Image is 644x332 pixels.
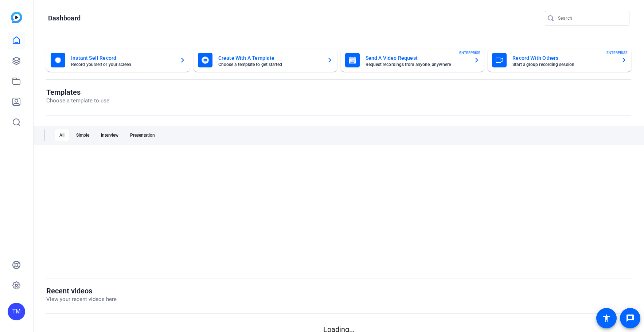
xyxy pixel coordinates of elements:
mat-card-title: Record With Others [512,54,615,62]
h1: Dashboard [48,14,81,23]
span: ENTERPRISE [459,50,480,55]
button: Record With OthersStart a group recording sessionENTERPRISE [488,48,631,72]
mat-card-title: Create With A Template [218,54,321,62]
mat-card-title: Send A Video Request [366,54,468,62]
button: Create With A TemplateChoose a template to get started [194,48,337,72]
mat-card-subtitle: Start a group recording session [512,62,615,67]
mat-card-subtitle: Choose a template to get started [218,62,321,67]
h1: Recent videos [46,286,117,295]
p: View your recent videos here [46,295,117,304]
div: Interview [97,129,123,141]
button: Send A Video RequestRequest recordings from anyone, anywhereENTERPRISE [341,48,484,72]
input: Search [558,14,624,23]
mat-card-subtitle: Request recordings from anyone, anywhere [366,62,468,67]
mat-card-title: Instant Self Record [71,54,174,62]
mat-icon: accessibility [602,314,611,323]
div: Simple [72,129,94,141]
div: All [55,129,69,141]
img: blue-gradient.svg [11,12,22,23]
p: Choose a template to use [46,97,109,105]
mat-card-subtitle: Record yourself or your screen [71,62,174,67]
button: Instant Self RecordRecord yourself or your screen [46,48,190,72]
mat-icon: message [626,314,635,323]
div: TM [8,303,25,320]
h1: Templates [46,88,109,97]
span: ENTERPRISE [606,50,628,55]
div: Presentation [126,129,159,141]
